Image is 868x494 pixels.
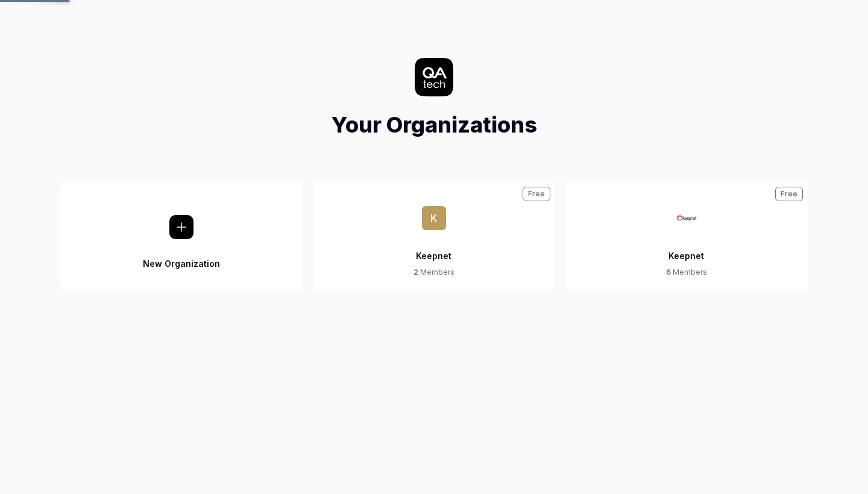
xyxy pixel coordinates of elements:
[565,182,808,290] a: Keepnet LogoKeepnet6 MembersFree
[331,108,537,141] h1: Your Organizations
[668,230,704,267] div: Keepnet
[666,267,671,277] span: 6
[414,267,418,277] span: 2
[675,206,699,230] img: Keepnet Logo
[523,187,550,201] div: Free
[422,206,446,230] span: K
[143,239,220,269] div: New Organization
[666,267,707,278] div: Members
[313,182,556,290] button: KKeepnet2 MembersFree
[775,187,803,201] div: Free
[60,182,303,290] button: New Organization
[416,230,451,267] div: Keepnet
[565,182,808,290] button: Keepnet6 MembersFree
[414,267,454,278] div: Members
